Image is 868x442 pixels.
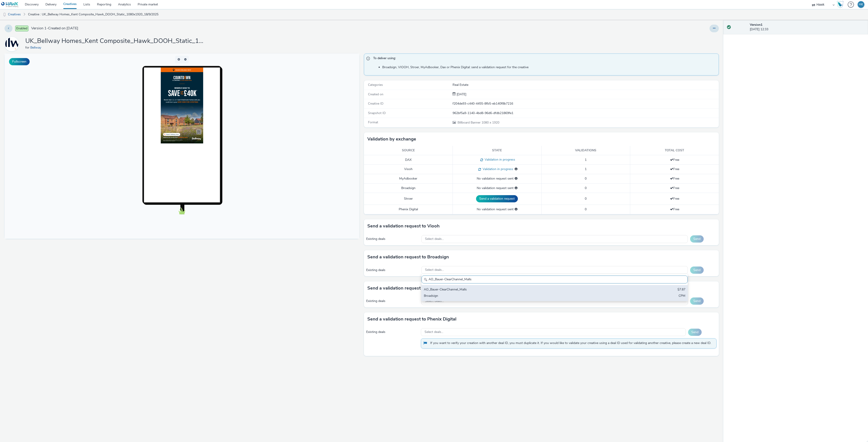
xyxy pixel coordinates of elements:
[455,176,539,181] div: No validation request sent
[455,186,539,190] div: No validation request sent
[364,174,453,183] td: MyAdbooker
[425,299,444,303] span: Select deals...
[585,196,587,201] span: 0
[515,186,517,190] div: Please select a deal below and click on Send to send a validation request to Broadsign.
[453,83,718,87] div: Real Estate
[455,207,539,212] div: No validation request sent
[458,120,481,125] span: Billboard Banner
[456,92,466,96] span: [DATE]
[585,158,587,162] span: 1
[688,329,702,336] button: Send
[424,294,597,299] div: Broadsign
[366,237,419,241] div: Existing deals
[367,223,440,229] h3: Send a validation request to Viooh
[367,285,455,292] h3: Send a validation request to MyAdbooker
[366,330,419,334] div: Existing deals
[368,111,386,115] span: Snapshot ID
[670,207,679,211] span: Free
[15,26,28,31] span: Enabled
[837,1,844,8] img: Hawk Academy
[690,297,704,305] button: Send
[670,176,679,181] span: Free
[585,167,587,171] span: 1
[453,101,718,106] div: f204de93-c440-4455-8fb5-eb140f8b7216
[481,167,513,171] span: Validation in progress
[677,287,685,292] div: $7.87
[859,1,863,8] div: HK
[9,58,30,65] button: Fullscreen
[364,193,453,205] td: Stroer
[453,146,542,155] th: State
[366,299,419,303] div: Existing deals
[430,341,712,346] span: If you want to verify your creation with another deal ID, you must duplicate it. If you would lik...
[750,23,864,32] div: [DATE] 12:33
[5,42,21,46] a: Bellway
[25,37,206,45] h1: UK_Bellway Homes_Kent Composite_Hawk_DOOH_Static_1080x1920_18/9/2025
[425,237,444,241] span: Select deals...
[515,176,517,181] div: Please select a deal below and click on Send to send a validation request to MyAdbooker.
[368,92,383,96] span: Created on
[585,176,587,181] span: 0
[483,157,515,162] span: Validation in progress
[585,186,587,190] span: 0
[368,120,378,124] span: Format
[837,1,845,8] a: Hawk Academy
[368,83,383,87] span: Categories
[31,26,78,31] span: Version 1 - Created on [DATE]
[366,268,419,272] div: Existing deals
[679,294,685,299] div: CPM
[26,9,161,20] a: Creative : UK_Bellway Homes_Kent Composite_Hawk_DOOH_Static_1080x1920_18/9/2025
[25,45,30,50] span: for
[630,146,719,155] th: Total cost
[453,111,718,115] div: 962bf5a9-1140-4bd8-96d6-dfdb21869fe1
[424,287,597,292] div: AO_Bauer-ClearChannel_Malls
[367,316,456,323] h3: Send a validation request to Phenix Digital
[382,65,716,70] li: Broadsign, VIOOH, Stroer, MyAdbooker, Dax or Phenix Digital: send a validation request for the cr...
[670,158,679,162] span: Free
[364,155,453,165] td: DAX
[670,167,679,171] span: Free
[690,235,704,243] button: Send
[30,45,43,50] a: Bellway
[585,207,587,211] span: 0
[690,267,704,274] button: Send
[364,183,453,193] td: Broadsign
[5,37,18,51] img: Bellway
[457,120,499,125] span: 1080 x 1920
[373,56,714,62] span: To deliver using:
[364,146,453,155] th: Source
[456,92,466,97] div: Creation 18 September 2025, 12:33
[367,136,416,143] h3: Validation by exchange
[368,101,383,106] span: Creative ID
[364,165,453,174] td: Viooh
[670,196,679,201] span: Free
[425,330,443,334] span: Select deals...
[422,276,688,283] input: Search......
[156,14,199,90] img: Advertisement preview
[425,268,444,272] span: Select deals...
[476,195,518,202] button: Send a validation request
[2,12,7,17] img: dooh
[1,2,19,7] img: undefined Logo
[670,186,679,190] span: Free
[750,23,762,27] strong: Version 1
[364,205,453,214] td: Phenix Digital
[515,207,517,212] div: Please select a deal below and click on Send to send a validation request to Phenix Digital.
[367,254,449,260] h3: Send a validation request to Broadsign
[541,146,630,155] th: Validations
